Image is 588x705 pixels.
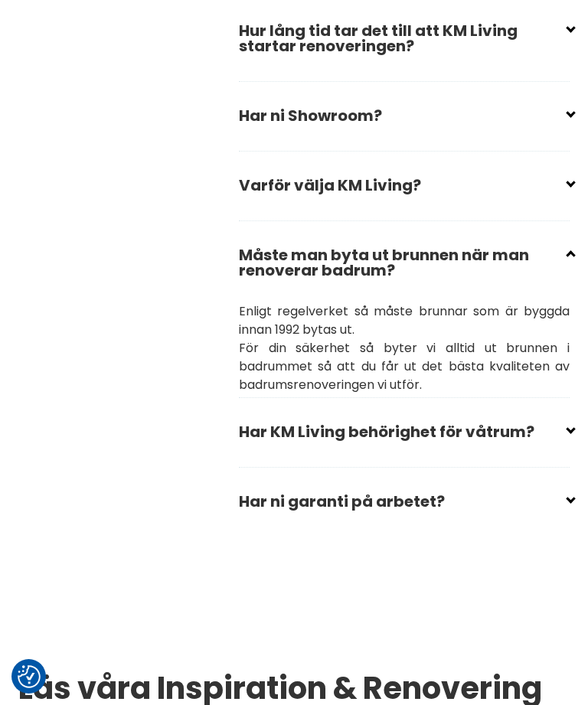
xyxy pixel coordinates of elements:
[239,165,570,217] h2: Varför välja KM Living?
[239,11,570,78] h2: Hur lång tid tar det till att KM Living startar renoveringen?
[239,302,570,339] p: Enligt regelverket så måste brunnar som är byggda innan 1992 bytas ut.
[239,481,570,534] h2: Har ni garanti på arbetet?
[239,235,570,302] h2: Måste man byta ut brunnen när man renoverar badrum?
[239,339,570,394] p: För din säkerhet så byter vi alltid ut brunnen i badrummet så att du får ut det bästa kvaliteten ...
[239,412,570,464] h2: Har KM Living behörighet för våtrum?
[18,665,41,688] img: Revisit consent button
[239,96,570,148] h2: Har ni Showroom?
[18,665,41,688] button: Samtyckesinställningar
